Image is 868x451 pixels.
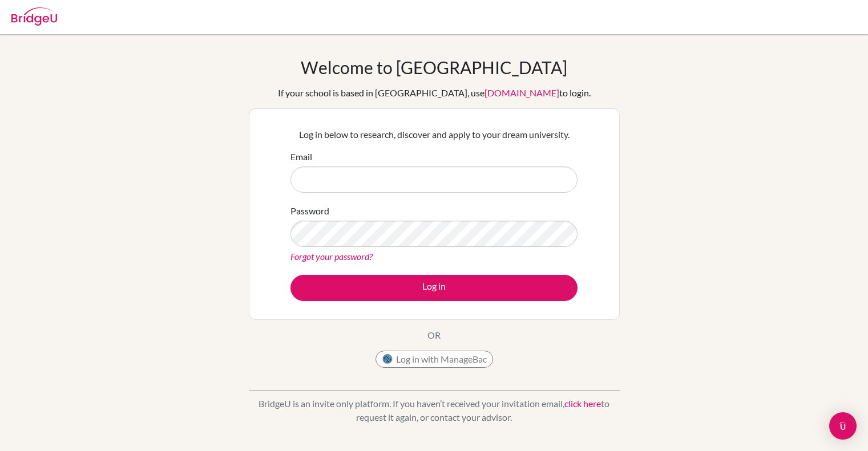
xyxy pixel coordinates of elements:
[278,86,591,100] div: If your school is based in [GEOGRAPHIC_DATA], use to login.
[829,412,857,440] div: Open Intercom Messenger
[290,150,312,164] label: Email
[290,275,578,301] button: Log in
[290,204,329,218] label: Password
[376,351,493,368] button: Log in with ManageBac
[427,328,441,342] p: OR
[301,57,567,78] h1: Welcome to [GEOGRAPHIC_DATA]
[249,397,620,424] p: BridgeU is an invite only platform. If you haven’t received your invitation email, to request it ...
[564,398,601,409] a: click here
[290,251,373,262] a: Forgot your password?
[11,7,57,26] img: Bridge-U
[485,87,559,98] a: [DOMAIN_NAME]
[290,128,578,141] p: Log in below to research, discover and apply to your dream university.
